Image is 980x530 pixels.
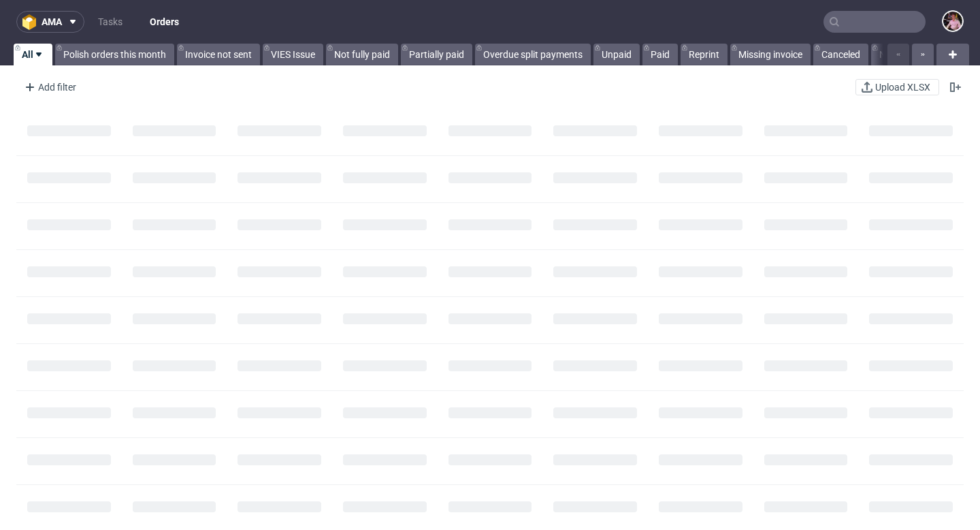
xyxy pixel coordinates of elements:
a: Not PL [871,44,917,65]
span: Upload XLSX [872,82,933,92]
a: VIES Issue [263,44,323,65]
a: Polish orders this month [55,44,174,65]
button: ama [16,11,84,33]
a: Canceled [813,44,868,65]
a: Tasks [90,11,131,33]
a: Partially paid [401,44,472,65]
a: Reprint [681,44,728,65]
img: logo [22,14,42,30]
a: Overdue split payments [475,44,591,65]
a: Not fully paid [326,44,398,65]
a: Orders [142,11,187,33]
img: Aleks Ziemkowski [943,12,962,31]
button: Upload XLSX [855,79,939,95]
a: Invoice not sent [177,44,260,65]
span: ama [42,17,62,27]
a: Unpaid [593,44,640,65]
a: Missing invoice [730,44,811,65]
div: Add filter [19,76,79,98]
a: All [14,44,52,65]
a: Paid [642,44,678,65]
